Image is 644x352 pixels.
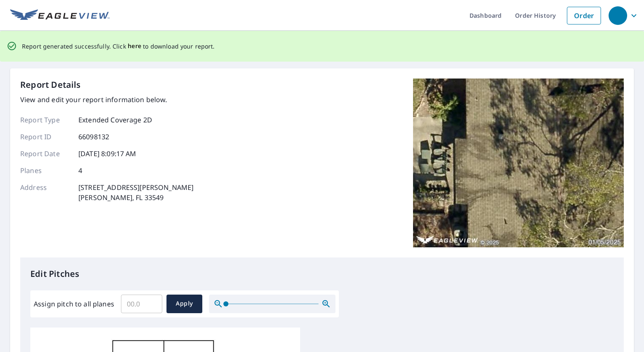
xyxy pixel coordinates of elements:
p: Report generated successfully. Click to download your report. [22,41,215,51]
p: 4 [78,165,82,176]
img: Top image [413,79,624,247]
img: EV Logo [10,9,110,22]
p: Report Details [20,79,81,91]
p: Planes [20,165,71,176]
input: 00.0 [121,292,162,316]
p: 66098132 [78,132,109,142]
span: Apply [173,298,196,309]
button: here [128,41,142,51]
label: Assign pitch to all planes [34,299,114,309]
p: [STREET_ADDRESS][PERSON_NAME] [PERSON_NAME], FL 33549 [78,182,193,203]
p: Report ID [20,132,71,142]
p: [DATE] 8:09:17 AM [78,149,137,159]
p: Report Type [20,115,71,125]
p: Edit Pitches [30,268,614,280]
p: Extended Coverage 2D [78,115,152,125]
a: Order [567,7,601,24]
p: View and edit your report information below. [20,95,193,105]
p: Report Date [20,149,71,159]
button: Apply [166,295,202,313]
p: Address [20,182,71,203]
